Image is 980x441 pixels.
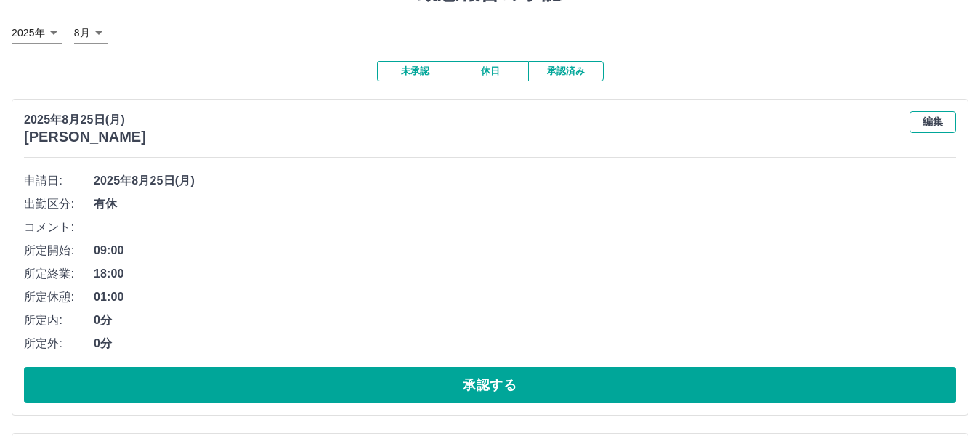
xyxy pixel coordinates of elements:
[453,61,528,81] button: 休日
[24,195,94,213] span: 出勤区分:
[24,265,94,283] span: 所定終業:
[12,23,62,44] div: 2025年
[24,219,94,236] span: コメント:
[94,288,956,306] span: 01:00
[24,242,94,259] span: 所定開始:
[24,129,146,145] h3: [PERSON_NAME]
[24,312,94,329] span: 所定内:
[24,335,94,352] span: 所定外:
[24,172,94,190] span: 申請日:
[24,111,146,129] p: 2025年8月25日(月)
[24,367,956,403] button: 承認する
[94,172,956,190] span: 2025年8月25日(月)
[910,111,956,133] button: 編集
[528,61,604,81] button: 承認済み
[94,312,956,329] span: 0分
[377,61,453,81] button: 未承認
[94,335,956,352] span: 0分
[24,288,94,306] span: 所定休憩:
[94,195,956,213] span: 有休
[94,242,956,259] span: 09:00
[74,23,108,44] div: 8月
[94,265,956,283] span: 18:00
